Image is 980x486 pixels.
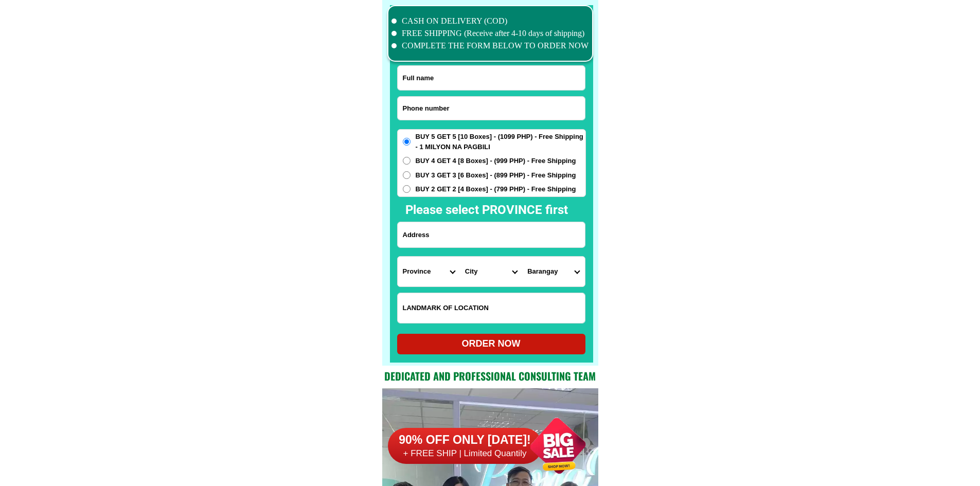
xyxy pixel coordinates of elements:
span: BUY 5 GET 5 [10 Boxes] - (1099 PHP) - Free Shipping - 1 MILYON NA PAGBILI [416,132,585,152]
select: Select commune [522,257,584,286]
input: BUY 2 GET 2 [4 Boxes] - (799 PHP) - Free Shipping [403,185,411,193]
select: Select district [460,257,522,286]
input: Input address [398,222,585,247]
input: Input phone_number [398,97,585,120]
input: BUY 5 GET 5 [10 Boxes] - (1099 PHP) - Free Shipping - 1 MILYON NA PAGBILI [403,138,411,146]
span: BUY 2 GET 2 [4 Boxes] - (799 PHP) - Free Shipping [416,184,576,194]
div: ORDER NOW [397,337,585,351]
li: CASH ON DELIVERY (COD) [391,15,589,27]
span: BUY 3 GET 3 [6 Boxes] - (899 PHP) - Free Shipping [416,170,576,181]
h6: 90% OFF ONLY [DATE]! [388,433,542,448]
input: Input LANDMARKOFLOCATION [398,293,585,323]
input: BUY 4 GET 4 [8 Boxes] - (999 PHP) - Free Shipping [403,157,411,165]
h2: Dedicated and professional consulting team [382,368,598,384]
select: Select province [398,257,460,286]
h6: + FREE SHIP | Limited Quantily [388,448,542,459]
input: Input full_name [398,66,585,90]
span: BUY 4 GET 4 [8 Boxes] - (999 PHP) - Free Shipping [416,156,576,166]
li: FREE SHIPPING (Receive after 4-10 days of shipping) [391,27,589,40]
li: COMPLETE THE FORM BELOW TO ORDER NOW [391,40,589,52]
h2: Please select PROVINCE first [405,201,679,219]
input: BUY 3 GET 3 [6 Boxes] - (899 PHP) - Free Shipping [403,171,411,179]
